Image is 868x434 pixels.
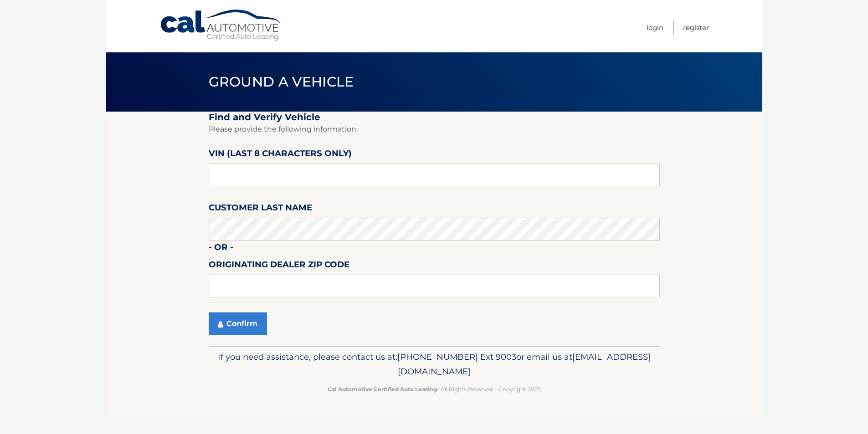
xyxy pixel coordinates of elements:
a: Register [683,20,709,35]
label: - or - [209,240,233,257]
p: - All Rights Reserved - Copyright 2025 [215,384,654,394]
label: Customer Last Name [209,201,312,218]
button: Confirm [209,312,267,335]
span: [PHONE_NUMBER] Ext 9003 [397,352,516,362]
p: Please provide the following information. [209,123,660,136]
label: VIN (last 8 characters only) [209,147,352,163]
h2: Find and Verify Vehicle [209,112,660,123]
p: If you need assistance, please contact us at: or email us at [215,350,654,379]
a: Login [647,20,663,35]
label: Originating Dealer Zip Code [209,258,349,275]
a: Cal Automotive [159,9,282,41]
strong: Cal Automotive Certified Auto Leasing [328,386,437,393]
span: Ground a Vehicle [209,73,354,90]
